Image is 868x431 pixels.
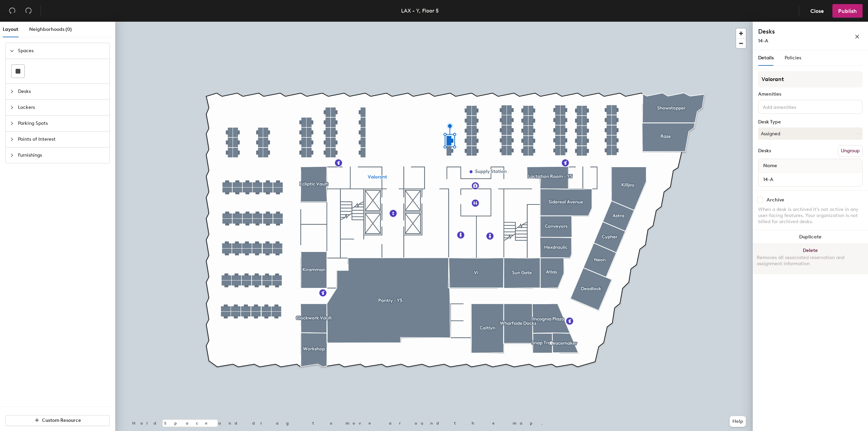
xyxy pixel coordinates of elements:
button: Help [730,416,746,427]
button: Assigned [758,128,863,140]
span: Layout [3,26,18,32]
button: DeleteRemoves all associated reservation and assignment information [753,244,868,274]
span: Furnishings [18,148,105,163]
span: Publish [838,8,857,14]
span: Close [810,8,824,14]
span: undo [9,7,16,14]
button: Undo (⌘ + Z) [5,4,19,18]
span: Points of Interest [18,132,105,147]
div: Desks [758,148,771,154]
span: Parking Spots [18,116,105,131]
span: Lockers [18,100,105,115]
span: collapsed [10,153,14,157]
span: collapsed [10,121,14,125]
button: Redo (⌘ + ⇧ + Z) [22,4,35,18]
div: Desk Type [758,119,863,125]
span: Neighborhoods (0) [29,26,72,32]
span: close [855,34,860,39]
span: collapsed [10,137,14,141]
input: Unnamed desk [760,175,861,184]
button: Duplicate [753,230,868,244]
h4: Desks [758,27,833,36]
button: Publish [832,4,863,18]
span: collapsed [10,105,14,110]
span: Policies [785,55,801,61]
input: Add amenities [762,102,823,111]
div: LAX - Y, Floor 5 [401,6,439,15]
span: Desks [18,84,105,99]
button: Close [805,4,830,18]
span: 14-A [758,38,768,44]
span: Name [760,160,781,172]
span: Custom Resource [42,417,81,423]
span: collapsed [10,90,14,94]
div: Archive [767,197,784,203]
button: Ungroup [838,145,863,157]
button: Custom Resource [5,415,110,426]
div: Amenities [758,92,863,97]
span: expanded [10,49,14,53]
span: Spaces [18,43,105,59]
span: Details [758,55,774,61]
div: Removes all associated reservation and assignment information [757,255,864,267]
div: When a desk is archived it's not active in any user-facing features. Your organization is not bil... [758,207,863,225]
